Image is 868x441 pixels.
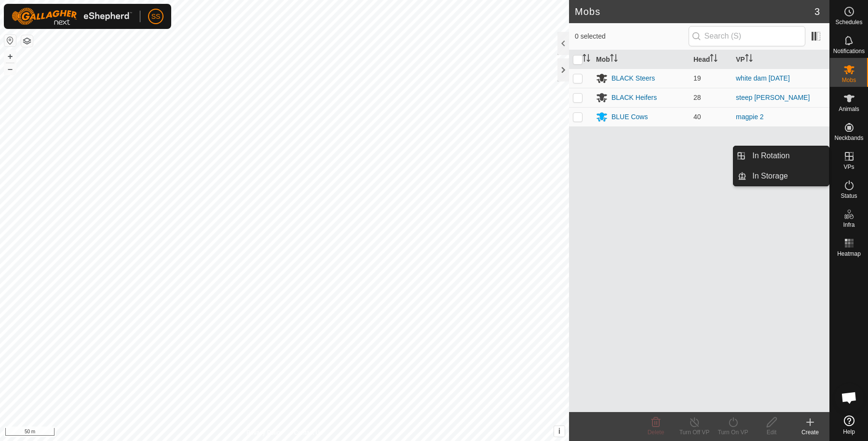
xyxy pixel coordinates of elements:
span: 3 [814,4,820,19]
li: In Rotation [733,146,829,165]
span: Mobs [842,77,856,83]
a: white dam [DATE] [736,74,790,82]
span: SS [151,12,161,22]
span: In Storage [752,170,788,182]
li: In Storage [733,166,829,186]
a: Contact Us [294,428,323,437]
button: Map Layers [21,35,33,47]
a: In Rotation [746,146,829,165]
span: Help [843,429,855,435]
div: Open chat [835,383,864,412]
h2: Mobs [575,6,814,17]
button: + [4,51,16,62]
p-sorticon: Activate to sort [745,55,753,63]
span: In Rotation [752,150,789,162]
div: Turn On VP [714,428,752,437]
span: Heatmap [837,251,861,257]
p-sorticon: Activate to sort [583,55,590,63]
span: Infra [843,222,854,228]
a: steep [PERSON_NAME] [736,94,810,101]
span: 0 selected [575,31,689,41]
th: VP [732,50,829,69]
a: In Storage [746,166,829,186]
th: Head [690,50,732,69]
span: VPs [843,164,854,170]
span: Neckbands [834,135,863,141]
div: BLACK Heifers [611,93,657,103]
span: Schedules [835,19,862,25]
span: 28 [693,94,701,101]
a: magpie 2 [736,113,764,121]
th: Mob [592,50,690,69]
a: Help [830,412,868,439]
span: Status [841,193,857,199]
span: Animals [839,106,859,112]
button: Reset Map [4,35,16,46]
p-sorticon: Activate to sort [710,55,718,63]
span: 19 [693,74,701,82]
div: BLACK Steers [611,73,655,83]
span: Delete [648,429,665,436]
button: – [4,63,16,75]
p-sorticon: Activate to sort [610,55,618,63]
div: Edit [752,428,791,437]
input: Search (S) [689,26,805,46]
a: Privacy Policy [246,428,283,437]
div: Create [791,428,829,437]
img: Gallagher Logo [12,8,132,25]
span: i [558,427,560,435]
span: Notifications [833,48,865,54]
button: i [554,426,565,437]
div: BLUE Cows [611,112,648,122]
span: 40 [693,113,701,121]
div: Turn Off VP [675,428,714,437]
